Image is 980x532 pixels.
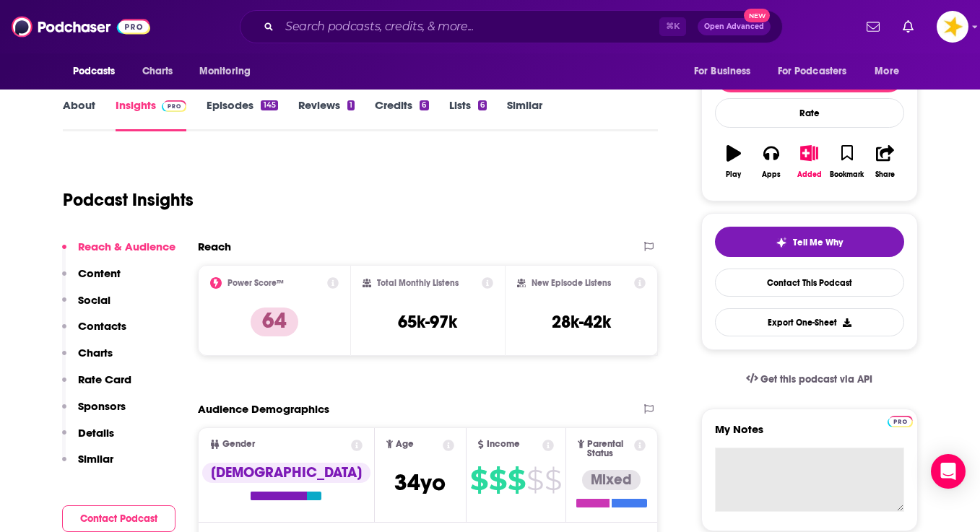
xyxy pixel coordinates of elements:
a: Lists6 [449,98,487,131]
a: Show notifications dropdown [897,14,919,39]
h2: Power Score™ [227,278,284,288]
a: Episodes145 [207,98,277,131]
h2: Audience Demographics [198,402,329,416]
a: Reviews1 [298,98,355,131]
span: Open Advanced [704,23,764,30]
a: Credits6 [375,98,428,131]
span: 34 yo [394,468,446,497]
h3: 65k-97k [398,311,457,333]
label: My Notes [715,422,904,448]
div: Share [875,170,895,179]
p: Social [78,293,110,307]
p: Details [78,426,114,440]
a: Pro website [888,414,913,427]
p: Charts [78,346,113,359]
span: $ [489,468,506,492]
p: 64 [251,308,298,336]
a: About [63,98,95,131]
span: ⌘ K [659,17,686,36]
p: Contacts [78,319,126,333]
img: Podchaser Pro [162,100,187,112]
span: For Podcasters [778,61,847,82]
span: Age [396,440,414,449]
button: open menu [63,58,134,85]
button: Export One-Sheet [715,308,904,336]
a: Charts [133,58,182,85]
div: 6 [420,100,428,110]
img: Podchaser - Follow, Share and Rate Podcasts [12,13,150,40]
span: $ [470,468,487,492]
h1: Podcast Insights [63,189,194,211]
div: 1 [347,100,355,110]
span: Monitoring [199,61,251,82]
p: Similar [78,452,113,466]
div: [DEMOGRAPHIC_DATA] [202,463,370,483]
p: Reach & Audience [78,240,175,253]
span: Podcasts [73,61,116,82]
p: Sponsors [78,399,126,413]
span: $ [508,468,525,492]
button: Apps [753,136,790,188]
div: Added [797,170,822,179]
span: Logged in as Spreaker_Prime [937,11,968,43]
button: Content [62,266,121,293]
button: open menu [684,58,769,85]
span: Income [487,440,520,449]
a: Get this podcast via API [734,362,885,397]
a: Contact This Podcast [715,269,904,297]
button: Contacts [62,319,126,346]
span: Charts [142,61,173,82]
h2: New Episode Listens [532,278,611,288]
span: $ [545,468,561,492]
button: Similar [62,452,113,479]
span: New [744,9,770,22]
div: 145 [261,100,277,110]
div: Mixed [582,470,641,490]
button: Contact Podcast [62,505,175,532]
button: Details [62,426,114,453]
a: InsightsPodchaser Pro [116,98,187,131]
img: tell me why sparkle [776,237,787,248]
span: Tell Me Why [793,237,843,248]
span: Parental Status [587,440,632,458]
span: More [875,61,899,82]
button: Play [715,136,753,188]
button: Social [62,293,110,320]
p: Rate Card [78,372,131,386]
span: Get this podcast via API [760,373,872,385]
p: Content [78,266,121,280]
span: Gender [222,440,255,449]
span: For Business [694,61,751,82]
img: Podchaser Pro [888,416,913,427]
button: open menu [768,58,868,85]
div: Bookmark [830,170,864,179]
input: Search podcasts, credits, & more... [279,15,659,38]
div: Apps [762,170,781,179]
h2: Reach [198,240,231,253]
button: open menu [189,58,269,85]
button: Bookmark [828,136,866,188]
button: Sponsors [62,399,126,426]
span: $ [526,468,543,492]
div: Search podcasts, credits, & more... [240,10,783,43]
button: Added [790,136,828,188]
button: Charts [62,346,113,372]
h2: Total Monthly Listens [377,278,459,288]
img: User Profile [937,11,968,43]
div: Open Intercom Messenger [931,454,966,489]
button: Reach & Audience [62,240,175,266]
button: Show profile menu [937,11,968,43]
div: Rate [715,98,904,128]
button: Rate Card [62,372,131,399]
button: open menu [864,58,917,85]
a: Similar [507,98,542,131]
div: 6 [478,100,487,110]
button: tell me why sparkleTell Me Why [715,227,904,257]
button: Open AdvancedNew [698,18,771,35]
button: Share [866,136,903,188]
a: Show notifications dropdown [861,14,885,39]
div: Play [726,170,741,179]
h3: 28k-42k [552,311,611,333]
